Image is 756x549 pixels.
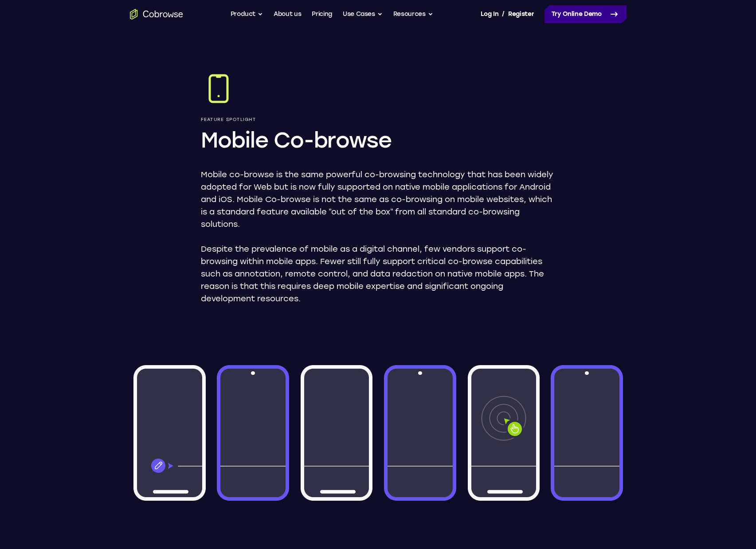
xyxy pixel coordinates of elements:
[231,5,263,23] button: Product
[544,5,627,23] a: Try Online Demo
[130,347,627,518] img: Window wireframes with cobrowse components
[502,9,505,19] span: /
[312,5,332,23] a: Pricing
[201,168,556,230] p: Mobile co-browse is the same powerful co-browsing technology that has been widely adopted for Web...
[201,243,556,305] p: Despite the prevalence of mobile as a digital channel, few vendors support co-browsing within mob...
[130,9,183,19] a: Go to the home page
[201,71,236,106] img: Mobile Co-browse
[481,5,498,23] a: Log In
[201,126,556,154] h1: Mobile Co-browse
[343,5,383,23] button: Use Cases
[393,5,433,23] button: Resources
[274,5,301,23] a: About us
[508,5,534,23] a: Register
[201,117,556,122] p: Feature Spotlight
